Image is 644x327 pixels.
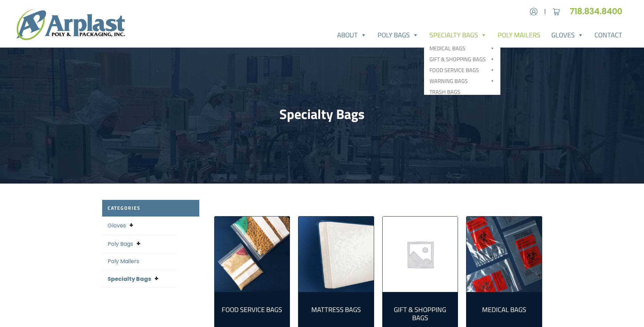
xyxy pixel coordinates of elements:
img: Food Service Bags [215,217,290,292]
a: Trash Bags [425,86,499,97]
a: Visit product category Gift & Shopping Bags [383,217,458,292]
span: | [544,7,546,16]
a: Gloves [108,222,126,229]
h2: Gift & Shopping Bags [388,306,453,322]
a: Poly Mailers [492,28,546,42]
h2: Categories [102,200,199,217]
h1: Specialty Bags [102,106,542,122]
a: Contact [589,28,628,42]
h2: Mattress Bags [304,306,368,314]
a: Visit product category Medical Bags [472,297,536,319]
a: Gloves [546,28,589,42]
a: Poly Mailers [108,257,139,265]
a: Medical Bags [425,43,499,54]
a: About [332,28,372,42]
a: Food Service Bags [425,65,499,75]
a: Gift & Shopping Bags [425,54,499,65]
a: Specialty Bags [108,275,151,283]
img: logo [16,9,125,40]
a: Poly Bags [372,28,424,42]
a: Warning Bags [425,75,499,86]
a: Visit product category Food Service Bags [215,217,290,292]
a: Visit product category Mattress Bags [304,297,368,319]
a: Poly Bags [108,240,133,248]
a: Specialty Bags [424,28,492,42]
img: Gift & Shopping Bags [383,217,458,292]
a: Visit product category Mattress Bags [298,217,374,292]
h2: Food Service Bags [220,306,284,314]
img: Medical Bags [466,217,542,292]
h2: Medical Bags [472,306,536,314]
a: Visit product category Food Service Bags [220,297,284,319]
a: Visit product category Medical Bags [466,217,542,292]
img: Mattress Bags [298,217,374,292]
a: 718.834.8400 [570,6,628,17]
